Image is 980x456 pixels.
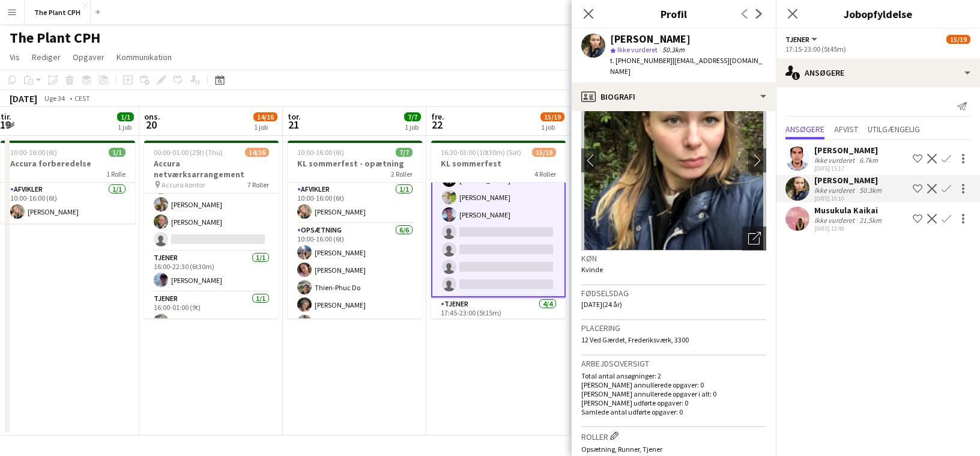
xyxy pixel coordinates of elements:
h3: Roller [581,430,766,442]
h3: KL sommerfest [431,158,566,169]
div: Ikke vurderet [814,186,857,195]
span: Rediger [32,52,61,62]
p: [PERSON_NAME] udførte opgaver: 0 [581,398,766,407]
span: Utilgængelig [868,125,920,133]
div: [PERSON_NAME] [610,34,691,44]
span: Accura kontor [162,180,205,189]
div: 6.7km [857,156,880,165]
div: [PERSON_NAME] [814,175,884,186]
span: 7/7 [396,148,413,157]
span: 15/19 [532,148,556,157]
div: 1 job [541,123,564,132]
app-card-role: Tjener1A3/415:30-01:00 (9t30m)[PERSON_NAME][PERSON_NAME][PERSON_NAME] [144,158,279,251]
span: Opsætning, Runner, Tjener [581,445,662,454]
div: Åbn foto pop-in [742,226,766,251]
a: Rediger [27,49,65,65]
span: fre. [431,111,444,122]
span: 10:00-16:00 (6t) [10,148,57,157]
app-job-card: 10:00-16:00 (6t)1/1Accura forberedelse1 RolleAfvikler1/110:00-16:00 (6t)[PERSON_NAME] [1,141,135,223]
div: [DATE] 12:48 [814,225,884,233]
app-card-role: Afvikler1/110:00-16:00 (6t)[PERSON_NAME] [1,183,135,223]
h3: Placering [581,323,766,333]
span: 22 [429,118,444,132]
div: [DATE] 10:10 [814,195,884,202]
span: Ansøgere [785,125,824,133]
h1: The Plant CPH [10,29,100,47]
span: 21 [286,118,301,132]
app-card-role: Tjener1/116:00-22:30 (6t30m)[PERSON_NAME] [144,251,279,292]
div: Musukula Kaikai [814,205,884,216]
span: tir. [1,111,11,122]
span: Afvist [834,125,858,133]
p: Total antal ansøgninger: 2 [581,371,766,380]
span: Kommunikation [116,52,172,62]
button: The Plant CPH [25,1,91,24]
span: 1/1 [117,112,134,121]
div: 1 job [405,123,420,132]
p: Samlede antal udførte opgaver: 0 [581,407,766,416]
button: Tjener [785,35,819,44]
span: 15/19 [946,35,970,44]
app-card-role: Opsætning6/610:00-16:00 (6t)[PERSON_NAME][PERSON_NAME]Thien-Phuc Do[PERSON_NAME][PERSON_NAME] [288,223,422,351]
span: 16:30-03:00 (10t30m) (Sat) [441,148,521,157]
span: t. [PHONE_NUMBER] [610,56,673,65]
span: 7/7 [404,112,421,121]
app-job-card: 00:00-01:00 (25t) (Thu)14/16Accura netværksarrangement Accura kontor7 Roller Tjener1A3/415:30-01:... [144,141,279,318]
span: tor. [288,111,301,122]
h3: KL sommerfest - opætning [288,158,422,169]
div: Biografi [572,82,776,111]
span: 20 [142,118,160,132]
p: [PERSON_NAME] annullerede opgaver i alt: 0 [581,389,766,398]
a: Opgaver [68,49,109,65]
app-job-card: 10:00-16:00 (6t)7/7KL sommerfest - opætning2 RollerAfvikler1/110:00-16:00 (6t)[PERSON_NAME]Opsætn... [288,141,422,318]
span: | [EMAIL_ADDRESS][DOMAIN_NAME] [610,56,762,76]
span: 15/19 [540,112,564,121]
div: 50.3km [857,186,884,195]
h3: Arbejdsoversigt [581,358,766,369]
span: 50.3km [660,45,687,54]
app-card-role: Tjener1/116:00-01:00 (9t)Thien-Phuc Do [144,292,279,333]
app-job-card: 16:30-03:00 (10t30m) (Sat)15/19KL sommerfest4 Roller[PERSON_NAME][PERSON_NAME] [PERSON_NAME][GEOG... [431,141,566,318]
span: 4 Roller [534,169,556,178]
div: Ikke vurderet [814,216,857,225]
div: 17:15-23:00 (5t45m) [785,44,970,53]
div: Ikke vurderet [814,156,857,165]
div: Ansøgere [776,58,980,87]
div: [DATE] 15:17 [814,165,880,172]
span: 00:00-01:00 (25t) (Thu) [154,148,223,157]
span: Tjener [785,35,809,44]
h3: Fødselsdag [581,288,766,299]
div: CEST [74,94,90,103]
app-card-role: Tjener4/417:45-23:00 (5t15m) [431,297,566,391]
span: Vis [10,52,20,62]
app-card-role: Afvikler1/110:00-16:00 (6t)[PERSON_NAME] [288,183,422,223]
span: Uge 34 [40,94,70,103]
img: Mandskabs avatar eller foto [581,70,766,251]
span: Opgaver [73,52,104,62]
span: [DATE] (24 år) [581,300,622,309]
app-card-role: [PERSON_NAME][PERSON_NAME] [PERSON_NAME][GEOGRAPHIC_DATA][PERSON_NAME][PERSON_NAME][PERSON_NAME] [431,94,566,297]
span: 1/1 [109,148,126,157]
div: 1 job [254,123,277,132]
div: 21.5km [857,216,884,225]
h3: Køn [581,253,766,264]
h3: Accura forberedelse [1,158,135,169]
span: 10:00-16:00 (6t) [297,148,344,157]
div: 1 job [118,123,133,132]
p: [PERSON_NAME] annullerede opgaver: 0 [581,380,766,389]
h3: Profil [572,6,776,22]
span: ons. [144,111,160,122]
h3: Accura netværksarrangement [144,158,279,180]
a: Kommunikation [112,49,177,65]
span: Ikke vurderet [617,45,658,54]
div: [PERSON_NAME] [814,145,880,156]
span: 14/16 [253,112,277,121]
span: Kvinde [581,265,603,274]
span: 14/16 [245,148,269,157]
span: 12 Ved Gærdet, Frederiksværk, 3300 [581,335,689,344]
a: Vis [5,49,25,65]
span: 1 Rolle [106,169,126,178]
